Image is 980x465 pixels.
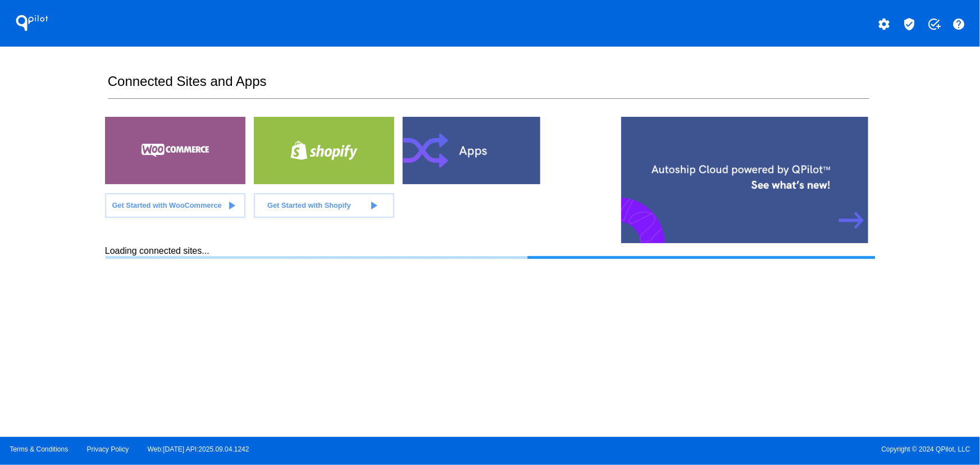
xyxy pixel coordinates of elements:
[225,199,238,212] mat-icon: play_arrow
[148,445,249,453] a: Web:[DATE] API:2025.09.04.1242
[500,445,970,453] span: Copyright © 2024 QPilot, LLC
[878,17,891,31] mat-icon: settings
[952,17,966,31] mat-icon: help
[267,201,351,209] span: Get Started with Shopify
[927,17,941,31] mat-icon: add_task
[902,17,916,31] mat-icon: verified_user
[105,193,245,218] a: Get Started with WooCommerce
[108,74,869,99] h2: Connected Sites and Apps
[112,201,221,209] span: Get Started with WooCommerce
[105,246,875,259] div: Loading connected sites...
[367,199,380,212] mat-icon: play_arrow
[10,445,68,453] a: Terms & Conditions
[254,193,394,218] a: Get Started with Shopify
[87,445,129,453] a: Privacy Policy
[10,12,54,34] h1: QPilot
